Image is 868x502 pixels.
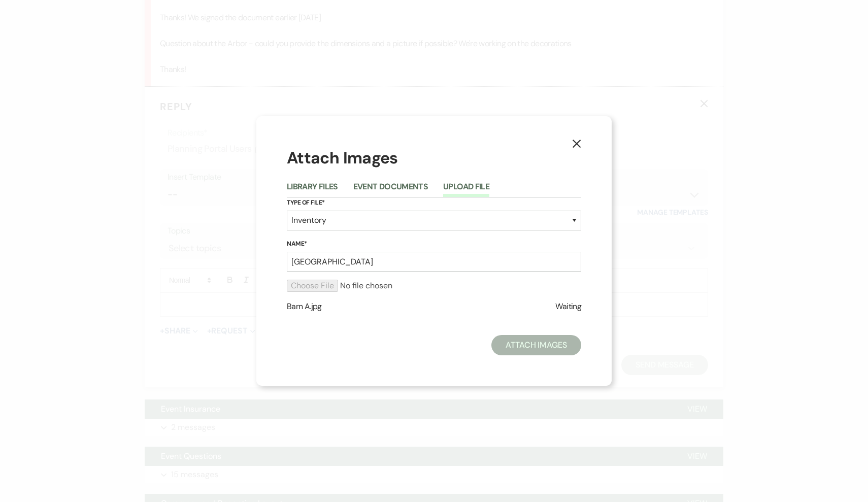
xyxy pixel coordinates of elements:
button: Library Files [287,183,338,197]
span: Barn A.jpg [287,301,322,312]
span: Waiting [555,300,581,313]
button: Upload File [443,183,489,197]
button: Event Documents [353,183,428,197]
button: Attach Images [491,335,581,355]
label: Name* [287,239,581,250]
label: Type of File* [287,197,581,209]
h1: Attach Images [287,147,581,170]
